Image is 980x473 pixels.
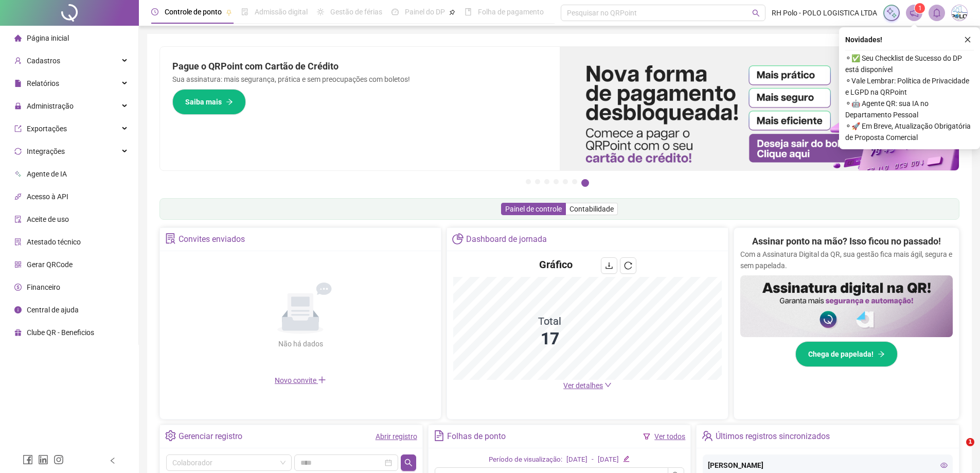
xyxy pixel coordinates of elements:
span: edit [623,456,630,462]
span: pushpin [226,9,232,15]
span: bell [932,8,941,17]
span: notification [910,8,919,17]
span: filter [643,433,650,440]
button: 5 [563,179,568,184]
img: banner%2F096dab35-e1a4-4d07-87c2-cf089f3812bf.png [560,47,959,170]
span: Contabilidade [569,205,614,213]
span: Central de ajuda [27,306,79,314]
p: Sua assinatura: mais segurança, prática e sem preocupações com boletos! [172,74,547,85]
div: Convites enviados [179,231,245,248]
div: Gerenciar registro [179,428,242,445]
span: close [964,36,971,43]
span: Novo convite [275,376,326,384]
span: qrcode [14,261,22,268]
span: Novidades ! [845,34,882,45]
iframe: Intercom live chat [945,438,970,463]
span: ⚬ 🚀 Em Breve, Atualização Obrigatória de Proposta Comercial [845,120,974,143]
span: left [109,457,116,464]
div: Dashboard de jornada [466,231,547,248]
button: Chega de papelada! [795,341,898,367]
span: clock-circle [151,8,158,15]
span: info-circle [14,306,22,313]
span: export [14,125,22,132]
a: Ver todos [654,432,685,441]
span: Financeiro [27,283,60,291]
h2: Assinar ponto na mão? Isso ficou no passado! [752,234,941,249]
div: Período de visualização: [489,454,562,465]
span: Agente de IA [27,170,67,178]
span: home [14,34,22,42]
span: Aceite de uso [27,215,69,223]
span: audit [14,216,22,223]
span: Clube QR - Beneficios [27,328,94,337]
span: dollar [14,284,22,291]
span: linkedin [38,454,48,465]
span: sun [317,8,324,15]
span: arrow-right [878,351,885,358]
button: 1 [526,179,531,184]
img: 3331 [952,5,967,21]
span: dashboard [391,8,399,15]
span: facebook [23,454,33,465]
span: ⚬ 🤖 Agente QR: sua IA no Departamento Pessoal [845,98,974,120]
sup: 1 [915,3,925,13]
span: plus [318,376,326,384]
button: 2 [535,179,540,184]
span: reload [624,261,632,270]
span: file [14,80,22,87]
span: ⚬ Vale Lembrar: Política de Privacidade e LGPD na QRPoint [845,75,974,98]
span: file-text [434,430,444,441]
div: [PERSON_NAME] [708,460,948,471]
div: - [592,454,594,465]
button: 7 [581,179,589,187]
span: book [465,8,472,15]
span: search [404,459,413,467]
span: 1 [918,5,922,12]
span: download [605,261,613,270]
span: Cadastros [27,57,60,65]
div: [DATE] [598,454,619,465]
span: Atestado técnico [27,238,81,246]
span: Folha de pagamento [478,8,544,16]
button: Saiba mais [172,89,246,115]
p: Com a Assinatura Digital da QR, sua gestão fica mais ágil, segura e sem papelada. [740,249,953,271]
span: solution [14,238,22,246]
span: eye [940,462,948,469]
span: gift [14,329,22,336]
span: Ver detalhes [563,381,603,390]
span: Chega de papelada! [808,348,874,360]
span: Administração [27,102,74,110]
h4: Gráfico [539,257,573,272]
button: 3 [544,179,549,184]
span: Painel do DP [405,8,445,16]
div: Folhas de ponto [447,428,506,445]
button: 4 [554,179,559,184]
span: Acesso à API [27,192,68,201]
span: setting [165,430,176,441]
span: instagram [54,454,64,465]
span: Página inicial [27,34,69,42]
span: 1 [966,438,974,446]
a: Abrir registro [376,432,417,441]
span: Admissão digital [255,8,308,16]
span: Relatórios [27,79,59,87]
span: api [14,193,22,200]
span: pie-chart [452,233,463,244]
span: file-done [241,8,248,15]
span: solution [165,233,176,244]
span: Exportações [27,125,67,133]
span: sync [14,148,22,155]
span: Gerar QRCode [27,260,73,269]
span: lock [14,102,22,110]
img: banner%2F02c71560-61a6-44d4-94b9-c8ab97240462.png [740,275,953,337]
span: Controle de ponto [165,8,222,16]
span: team [702,430,712,441]
span: arrow-right [226,98,233,106]
span: down [604,381,612,389]
span: Integrações [27,147,65,155]
h2: Pague o QRPoint com Cartão de Crédito [172,59,547,74]
a: Ver detalhes down [563,381,612,390]
span: Painel de controle [505,205,562,213]
span: user-add [14,57,22,64]
div: Não há dados [253,338,348,349]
